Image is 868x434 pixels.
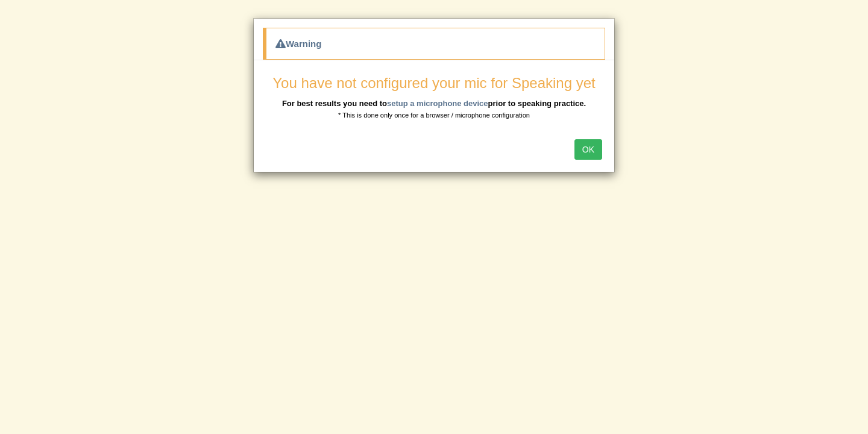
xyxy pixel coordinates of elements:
button: OK [574,139,602,160]
b: For best results you need to prior to speaking practice. [282,99,586,108]
span: You have not configured your mic for Speaking yet [272,75,595,91]
a: setup a microphone device [387,99,488,108]
small: * This is done only once for a browser / microphone configuration [338,112,530,119]
div: Warning [263,28,605,60]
